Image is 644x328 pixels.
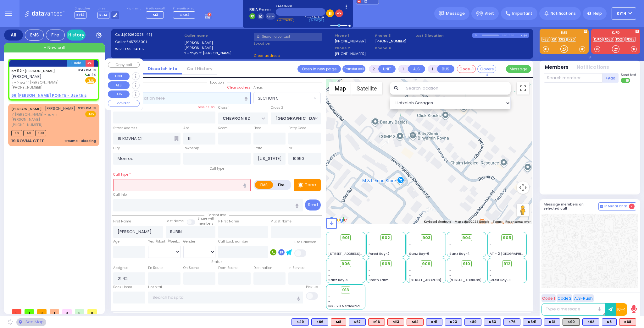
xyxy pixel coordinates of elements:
[369,278,389,282] span: Smith Farm
[407,318,424,326] div: ALS
[544,202,598,210] h5: Message members on selected call
[97,12,109,19] span: K-14
[349,318,366,326] div: BLS
[409,278,469,282] span: [STREET_ADDRESS][PERSON_NAME]
[288,146,293,151] label: ZIP
[490,251,536,256] span: AT - 2 [GEOGRAPHIC_DATA]
[183,126,189,131] label: Apt
[249,7,275,13] span: BRIA Phone
[11,106,42,111] a: [PERSON_NAME]
[449,268,451,273] span: -
[517,204,529,216] button: Drag Pegman onto the map to open Street View
[184,33,252,38] label: Caller name
[616,303,627,316] button: 10-4
[45,106,75,111] span: [PERSON_NAME]
[446,10,465,17] span: Message
[329,82,351,95] button: Show street map
[484,318,501,326] div: BLS
[87,79,94,83] u: EMS
[415,33,472,38] label: Last 3 location
[602,318,617,326] div: K8
[183,239,195,244] label: Gender
[25,309,34,314] span: 1
[35,130,46,136] span: K90
[387,318,404,326] div: M13
[271,219,291,224] label: P Last Name
[517,82,529,95] button: Toggle fullscreen view
[174,136,179,141] span: Other building occupants
[254,33,322,41] input: Search a contact
[291,318,309,326] div: K49
[113,146,120,151] label: City
[503,261,510,267] span: 912
[11,122,42,127] span: [PHONE_NUMBER]
[115,32,182,37] label: Cad:
[218,105,230,110] label: Cross 1
[342,235,349,241] span: 901
[545,64,569,71] button: Members
[335,46,373,51] span: Phone 2
[204,213,229,217] span: Patient info
[593,11,602,16] span: Help
[328,247,330,251] span: -
[368,318,385,326] div: M16
[218,239,248,244] label: Call back number
[328,273,330,278] span: -
[276,4,325,8] span: 8457213001
[208,260,225,264] span: Status
[255,181,273,189] label: EMS
[11,93,86,98] u: 66 [PERSON_NAME] POINTE - Use this
[328,216,348,224] a: Open this area in Google Maps (opens a new window)
[113,172,131,177] label: Call Type *
[113,92,251,104] input: Search location here
[87,309,97,314] span: 0
[335,39,366,43] label: [PHONE_NUMBER]
[573,294,594,302] button: ALS-Rush
[335,51,366,56] label: [PHONE_NUMBER]
[351,82,382,95] button: Show satellite imagery
[437,65,454,73] button: BUS
[64,139,96,143] div: Trauma - Bleeding
[551,37,557,42] a: K8
[11,130,22,136] span: K8
[439,11,444,16] img: message.svg
[558,37,567,42] a: K62
[11,112,76,122] span: ר' [PERSON_NAME] - ר' אשר [PERSON_NAME]
[619,318,636,326] div: K68
[369,242,370,247] span: -
[520,33,529,38] div: K-14
[148,292,303,303] input: Search hospital
[449,278,509,282] span: [STREET_ADDRESS][PERSON_NAME]
[603,37,614,42] a: FD83
[349,318,366,326] div: K67
[375,39,406,43] label: [PHONE_NUMBER]
[445,318,462,326] div: K23
[328,216,348,224] img: Google
[184,40,252,46] label: [PERSON_NAME]
[273,181,290,189] label: Fire
[328,294,330,299] span: -
[311,318,328,326] div: BLS
[227,85,251,90] label: Clear address
[409,251,429,256] span: Sanz Bay-6
[16,318,46,326] div: See map
[387,318,404,326] div: ALS
[464,318,481,326] div: BLS
[600,205,603,208] img: comment-alt.png
[113,265,129,271] label: Assigned
[328,251,388,256] span: [STREET_ADDRESS][PERSON_NAME]
[11,85,42,90] span: [PHONE_NUMBER]
[591,31,640,36] label: KJFD
[93,68,96,73] span: ✕
[67,30,86,41] a: History
[25,9,67,17] img: Logo
[11,74,42,79] span: [PERSON_NAME]
[375,46,414,51] span: Phone 4
[503,318,520,326] div: BLS
[93,106,96,111] span: ✕
[341,261,350,267] span: 906
[113,219,131,224] label: First Name
[12,309,21,314] span: 0
[331,318,346,326] div: M8
[182,66,217,72] a: Call History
